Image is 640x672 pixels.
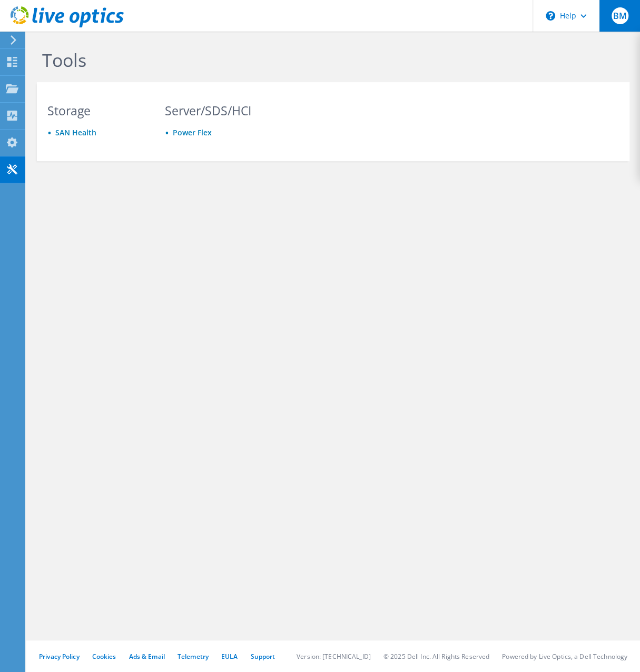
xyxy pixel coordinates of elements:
a: Ads & Email [129,652,165,661]
svg: \n [546,11,555,21]
h3: Server/SDS/HCI [165,105,262,116]
a: Power Flex [173,127,212,137]
a: SAN Health [55,127,96,137]
li: Powered by Live Optics, a Dell Technology [502,652,627,661]
a: Telemetry [178,652,209,661]
a: EULA [221,652,238,661]
h3: Storage [47,105,145,116]
a: Privacy Policy [39,652,80,661]
a: Support [250,652,275,661]
li: © 2025 Dell Inc. All Rights Reserved [383,652,489,661]
a: Cookies [92,652,116,661]
span: BM [612,7,628,24]
li: Version: [TECHNICAL_ID] [297,652,371,661]
h1: Tools [42,49,619,71]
